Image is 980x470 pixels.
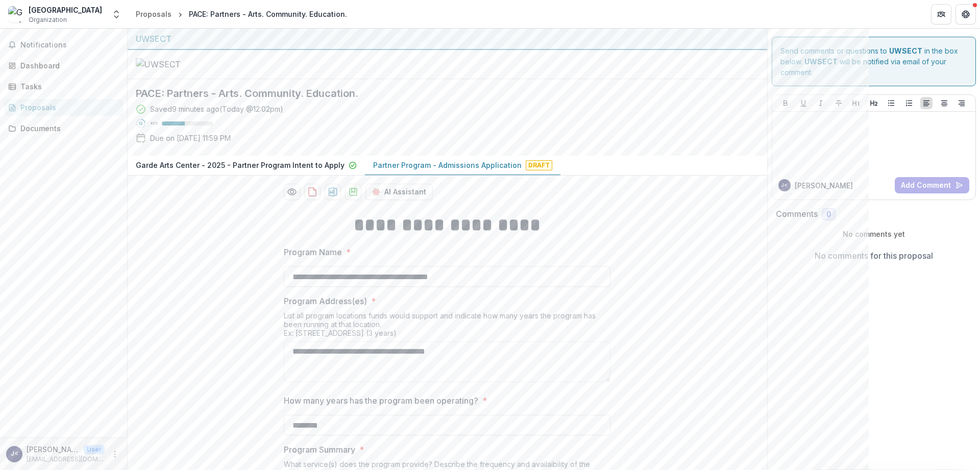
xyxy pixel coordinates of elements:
[955,4,976,24] button: Get Help
[526,160,552,170] span: Draft
[284,443,355,456] p: Program Summary
[150,120,158,127] p: 45 %
[284,295,367,307] p: Program Address(es)
[4,99,123,116] a: Proposals
[885,97,897,109] button: Bullet List
[4,78,123,95] a: Tasks
[132,7,351,21] nav: breadcrumb
[776,209,818,219] h2: Comments
[4,57,123,74] a: Dashboard
[815,97,827,109] button: Italicize
[284,184,300,200] button: Preview 8bb1b339-28c4-4d7d-8e43-818cd851a00e-1.pdf
[109,4,124,24] button: Open entity switcher
[109,448,121,460] button: More
[804,57,838,66] strong: UWSECT
[284,246,342,258] p: Program Name
[27,455,105,464] p: [EMAIL_ADDRESS][DOMAIN_NAME]
[920,97,933,109] button: Align Left
[797,97,810,109] button: Underline
[826,210,831,219] span: 0
[868,97,880,109] button: Heading 2
[136,160,345,170] p: Garde Arts Center - 2025 - Partner Program Intent to Apply
[20,81,115,92] div: Tasks
[373,160,522,170] p: Partner Program - Admissions Application
[150,133,231,143] p: Due on [DATE] 11:59 PM
[889,46,922,55] strong: UWSECT
[850,97,862,109] button: Heading 1
[136,58,238,70] img: UWSECT
[779,97,792,109] button: Bold
[895,177,969,193] button: Add Comment
[903,97,915,109] button: Ordered List
[189,9,347,19] div: PACE: Partners - Arts. Community. Education.
[772,37,976,86] div: Send comments or questions to in the box below. will be notified via email of your comment.
[29,15,67,24] span: Organization
[84,445,105,454] p: User
[304,184,321,200] button: download-proposal
[4,120,123,137] a: Documents
[132,7,176,21] a: Proposals
[832,97,845,109] button: Strike
[365,184,433,200] button: AI Assistant
[931,4,951,24] button: Partners
[938,97,950,109] button: Align Center
[136,33,759,45] div: UWSECT
[815,250,933,262] p: No comments for this proposal
[29,5,102,15] div: [GEOGRAPHIC_DATA]
[4,37,123,53] button: Notifications
[20,60,115,71] div: Dashboard
[20,123,115,134] div: Documents
[284,394,478,407] p: How many years has the program been operating?
[776,229,972,239] p: No comments yet
[27,444,80,455] p: [PERSON_NAME] <[EMAIL_ADDRESS][DOMAIN_NAME]>
[325,184,341,200] button: download-proposal
[955,97,968,109] button: Align Right
[136,87,743,100] h2: PACE: Partners - Arts. Community. Education.
[136,9,171,19] div: Proposals
[150,104,283,114] div: Saved 9 minutes ago ( Today @ 12:02pm )
[20,102,115,113] div: Proposals
[11,451,18,457] div: Jeanne Sigel <jsigel@gardearts.org>
[345,184,361,200] button: download-proposal
[8,6,24,22] img: Garde Arts Center
[781,183,788,188] div: Jeanne Sigel <jsigel@gardearts.org>
[284,311,610,341] div: List all program locations funds would support and indicate how many years the program has been r...
[795,180,853,191] p: [PERSON_NAME]
[20,41,119,50] span: Notifications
